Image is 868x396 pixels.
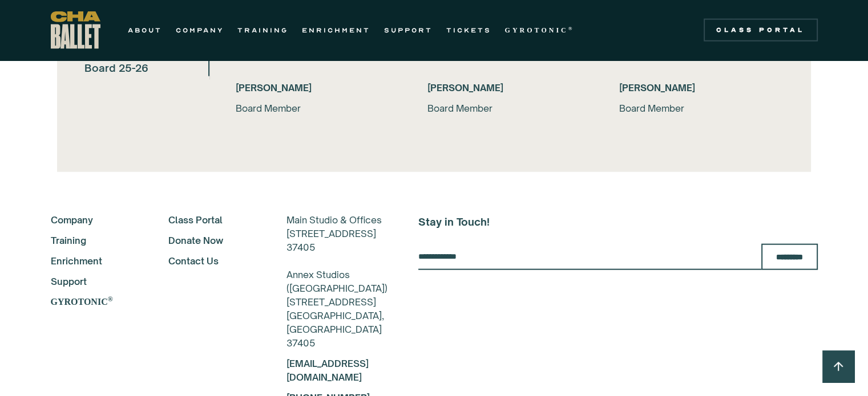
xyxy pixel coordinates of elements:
[168,254,256,268] a: Contact Us
[286,358,369,383] a: [EMAIL_ADDRESS][DOMAIN_NAME]
[619,81,784,95] h6: [PERSON_NAME]
[84,59,148,76] div: Board 25-26
[568,26,575,31] sup: ®
[51,254,138,268] a: Enrichment
[384,23,433,37] a: SUPPORT
[505,23,575,37] a: GYROTONIC®
[427,101,592,115] div: Board Member
[176,23,224,37] a: COMPANY
[427,81,592,95] h6: [PERSON_NAME]
[51,295,138,309] a: GYROTONIC®
[286,213,387,350] div: Main Studio & Offices [STREET_ADDRESS] 37405 Annex Studios ([GEOGRAPHIC_DATA]) [STREET_ADDRESS] [...
[108,295,113,303] sup: ®
[51,11,100,49] a: home
[51,234,138,247] a: Training
[418,244,818,270] form: Email Form
[446,23,491,37] a: TICKETS
[51,275,138,288] a: Support
[710,26,811,35] div: Class Portal
[236,81,400,95] h6: [PERSON_NAME]
[237,23,288,37] a: TRAINING
[168,234,256,247] a: Donate Now
[418,213,818,230] h5: Stay in Touch!
[236,101,400,115] div: Board Member
[128,23,162,37] a: ABOUT
[51,297,108,307] strong: GYROTONIC
[704,19,818,42] a: Class Portal
[51,213,138,227] a: Company
[168,213,256,227] a: Class Portal
[505,26,568,34] strong: GYROTONIC
[302,23,370,37] a: ENRICHMENT
[619,101,784,115] div: Board Member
